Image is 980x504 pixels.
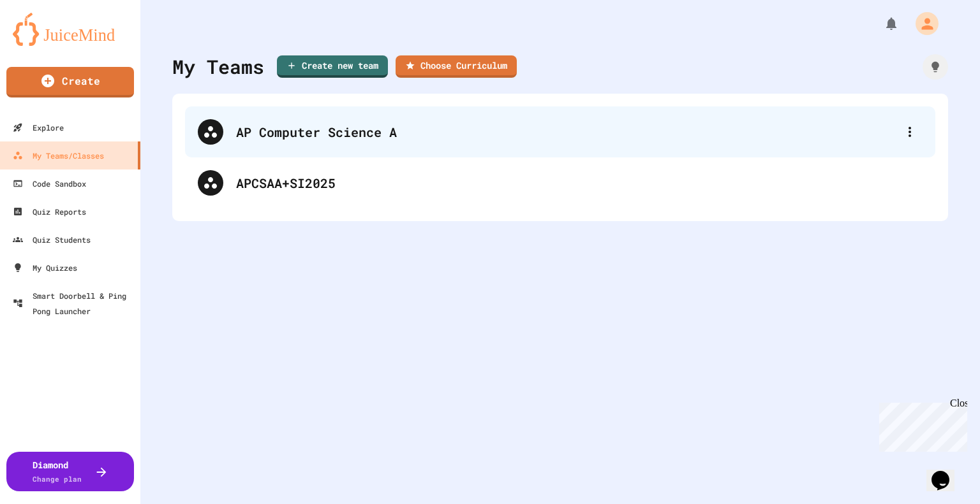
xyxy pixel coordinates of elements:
a: Create new team [277,55,388,78]
span: Change plan [33,474,82,484]
div: Diamond [33,458,82,485]
a: Create [6,67,134,97]
div: My Teams/Classes [13,148,104,163]
div: AP Computer Science A [185,106,935,157]
div: APCSAA+SI2025 [185,157,935,208]
a: Choose Curriculum [396,55,517,78]
div: APCSAA+SI2025 [236,173,923,192]
div: Code Sandbox [13,176,86,191]
div: Quiz Students [13,232,91,247]
div: My Teams [172,52,264,81]
button: DiamondChange plan [6,452,134,491]
div: My Quizzes [13,260,77,275]
div: How it works [923,54,948,80]
div: My Account [902,9,942,38]
div: Quiz Reports [13,204,86,219]
div: Chat with us now!Close [5,5,88,81]
div: Explore [13,120,64,135]
div: AP Computer Science A [236,122,897,141]
div: Smart Doorbell & Ping Pong Launcher [13,288,135,319]
iframe: chat widget [926,453,967,491]
img: logo-orange.svg [13,13,128,46]
iframe: chat widget [874,398,967,452]
div: My Notifications [860,13,902,34]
